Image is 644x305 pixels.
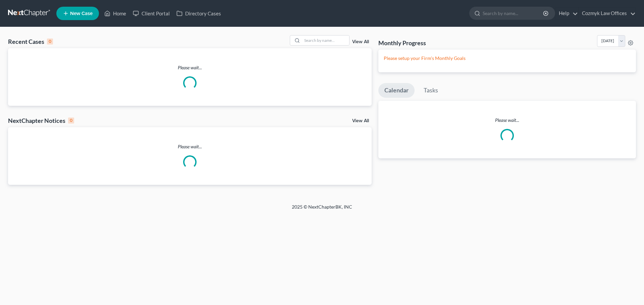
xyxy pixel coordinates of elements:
[384,55,631,62] p: Please setup your Firm's Monthly Goals
[8,143,372,150] p: Please wait...
[378,39,426,47] h3: Monthly Progress
[8,37,53,46] div: Recent Cases
[378,117,636,124] p: Please wait...
[131,204,513,216] div: 2025 © NextChapterBK, INC
[378,83,415,98] a: Calendar
[352,119,369,123] a: View All
[579,7,636,19] a: Cozmyk Law Offices
[173,7,224,19] a: Directory Cases
[302,35,349,45] input: Search by name...
[483,7,544,19] input: Search by name...
[68,118,74,124] div: 0
[47,39,53,45] div: 0
[8,64,372,71] p: Please wait...
[101,7,129,19] a: Home
[8,117,74,125] div: NextChapter Notices
[70,11,93,16] span: New Case
[555,7,578,19] a: Help
[129,7,173,19] a: Client Portal
[352,40,369,44] a: View All
[418,83,444,98] a: Tasks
